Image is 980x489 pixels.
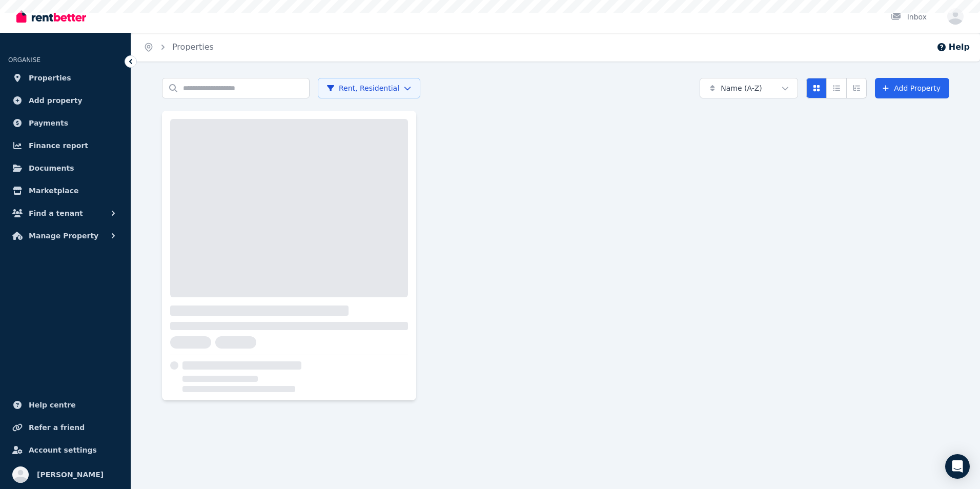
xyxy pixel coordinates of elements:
[8,158,122,178] a: Documents
[8,90,122,111] a: Add property
[29,444,97,456] span: Account settings
[891,12,927,22] div: Inbox
[29,139,88,152] span: Finance report
[936,41,970,53] button: Help
[29,185,78,197] span: Marketplace
[945,454,970,479] div: Open Intercom Messenger
[29,230,98,242] span: Manage Property
[131,33,226,62] nav: Breadcrumb
[721,83,762,93] span: Name (A-Z)
[29,207,83,219] span: Find a tenant
[29,94,83,107] span: Add property
[29,117,68,129] span: Payments
[846,78,867,98] button: Expanded list view
[8,395,122,415] a: Help centre
[806,78,827,98] button: Card view
[29,162,74,174] span: Documents
[8,440,122,460] a: Account settings
[29,399,76,411] span: Help centre
[8,113,122,133] a: Payments
[8,180,122,201] a: Marketplace
[8,68,122,88] a: Properties
[37,468,104,481] span: [PERSON_NAME]
[172,42,214,52] a: Properties
[16,9,86,24] img: RentBetter
[29,72,71,84] span: Properties
[8,226,122,246] button: Manage Property
[326,83,399,93] span: Rent, Residential
[806,78,867,98] div: View options
[700,78,798,98] button: Name (A-Z)
[29,421,85,434] span: Refer a friend
[875,78,949,98] a: Add Property
[8,417,122,438] a: Refer a friend
[318,78,420,98] button: Rent, Residential
[8,56,40,64] span: ORGANISE
[8,203,122,223] button: Find a tenant
[826,78,847,98] button: Compact list view
[8,135,122,156] a: Finance report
